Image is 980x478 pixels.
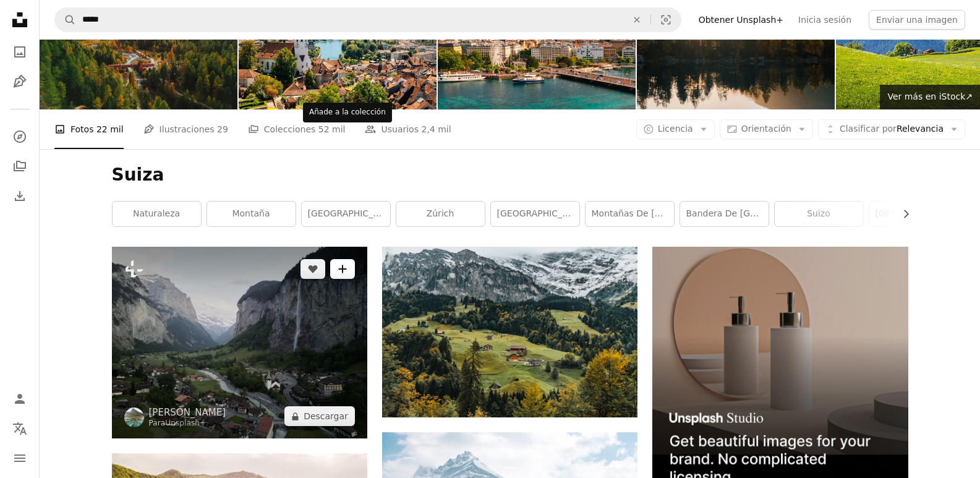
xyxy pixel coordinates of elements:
a: suizo [775,202,863,226]
a: Colecciones [7,154,32,179]
a: Explorar [7,124,32,149]
a: [PERSON_NAME] [149,406,226,419]
span: Orientación [741,124,791,134]
a: Zúrich [396,202,485,226]
h1: Suiza [112,164,908,186]
a: montañas de [GEOGRAPHIC_DATA] [586,202,674,226]
a: [GEOGRAPHIC_DATA] [491,202,579,226]
div: Para [149,419,226,429]
a: Bandera de [GEOGRAPHIC_DATA] [680,202,769,226]
a: Usuarios 2,4 mil [365,109,451,149]
button: desplazar lista a la derecha [895,202,908,226]
button: Clasificar porRelevancia [818,119,965,139]
a: Inicio — Unsplash [7,7,32,35]
button: Búsqueda visual [651,8,681,32]
img: Fotografía aérea de casas en Green Hill [382,247,637,417]
button: Descargar [284,406,355,426]
a: Iniciar sesión / Registrarse [7,386,32,411]
a: Un valle con casas y una cascada al fondo [112,337,367,348]
a: Colecciones 52 mil [248,109,346,149]
button: Añade a la colección [330,259,355,279]
span: 52 mil [318,122,346,136]
span: Relevancia [840,123,944,135]
a: Unsplash+ [165,419,206,427]
a: Ilustraciones [7,69,32,94]
a: Fotografía aérea de casas en Green Hill [382,326,637,337]
a: montaña [207,202,296,226]
button: Enviar una imagen [869,10,965,30]
span: Clasificar por [840,124,897,134]
span: 2,4 mil [421,122,451,136]
a: Fotos [7,40,32,64]
div: Añade a la colección [303,103,392,122]
img: Un valle con casas y una cascada al fondo [112,247,367,438]
a: naturaleza [113,202,201,226]
span: 29 [217,122,228,136]
img: Ve al perfil de Joshua Kettle [124,408,144,427]
a: Inicia sesión [791,10,859,30]
button: Me gusta [300,259,325,279]
a: Ver más en iStock↗ [880,85,980,109]
a: [GEOGRAPHIC_DATA] [869,202,958,226]
span: Licencia [658,124,693,134]
span: Ver más en iStock ↗ [887,92,973,101]
button: Borrar [623,8,650,32]
button: Licencia [636,119,715,139]
a: Obtener Unsplash+ [691,10,791,30]
form: Encuentra imágenes en todo el sitio [54,7,681,32]
button: Orientación [720,119,813,139]
a: [GEOGRAPHIC_DATA] [302,202,390,226]
a: Historial de descargas [7,184,32,208]
a: Ilustraciones 29 [143,109,228,149]
button: Buscar en Unsplash [55,8,76,32]
button: Idioma [7,416,32,441]
button: Menú [7,446,32,471]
